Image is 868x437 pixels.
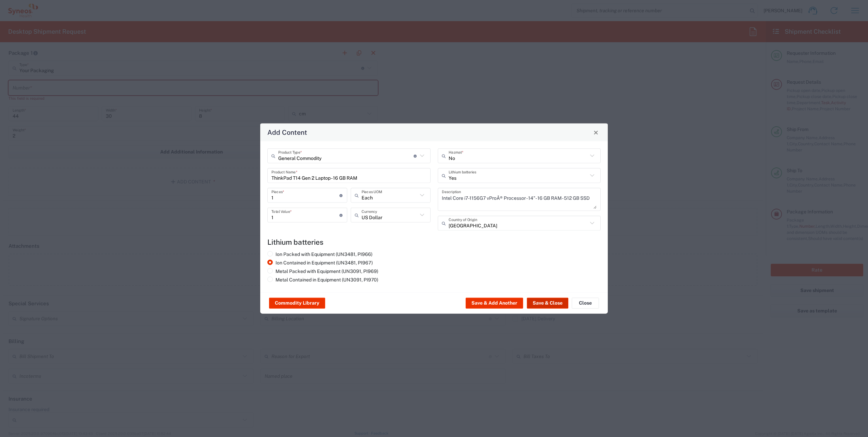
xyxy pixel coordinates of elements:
[267,260,373,266] label: Ion Contained in Equipment (UN3481, PI967)
[267,277,378,283] label: Metal Contained in Equipment (UN3091, PI970)
[572,298,599,309] button: Close
[591,128,601,137] button: Close
[267,238,601,246] h4: Lithium batteries
[267,127,307,137] h4: Add Content
[527,298,568,309] button: Save & Close
[269,298,325,309] button: Commodity Library
[267,268,378,274] label: Metal Packed with Equipment (UN3091, PI969)
[466,298,523,309] button: Save & Add Another
[267,251,372,257] label: Ion Packed with Equipment (UN3481, PI966)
